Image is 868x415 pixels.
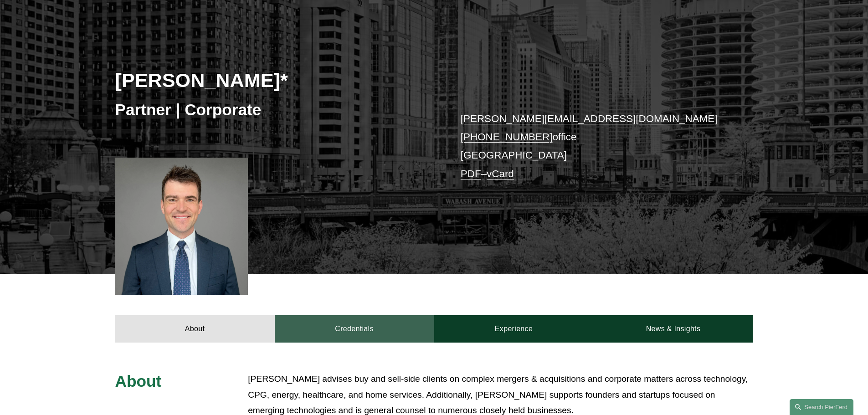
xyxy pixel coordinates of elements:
[461,131,553,143] a: [PHONE_NUMBER]
[593,315,753,343] a: News & Insights
[461,168,481,179] a: PDF
[115,372,162,390] span: About
[461,110,726,183] p: office [GEOGRAPHIC_DATA] –
[790,399,853,415] a: Search this site
[434,315,594,343] a: Experience
[115,315,275,343] a: About
[275,315,434,343] a: Credentials
[115,68,434,92] h2: [PERSON_NAME]*
[115,100,434,120] h3: Partner | Corporate
[461,113,718,124] a: [PERSON_NAME][EMAIL_ADDRESS][DOMAIN_NAME]
[487,168,514,179] a: vCard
